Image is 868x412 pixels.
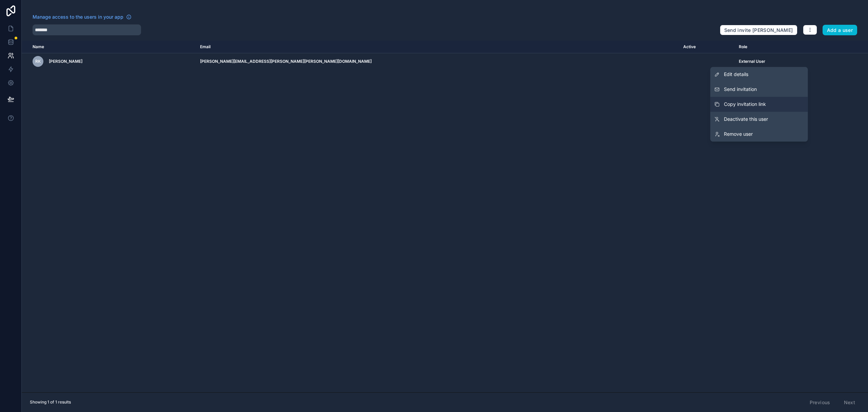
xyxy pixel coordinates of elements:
[22,41,196,53] th: Name
[724,86,757,93] span: Send invitation
[739,59,765,64] span: External User
[33,14,132,20] a: Manage access to the users in your app
[710,67,808,82] a: Edit details
[710,112,808,127] a: Deactivate this user
[823,25,857,36] button: Add a user
[735,41,828,53] th: Role
[196,53,679,70] td: [PERSON_NAME][EMAIL_ADDRESS][PERSON_NAME][PERSON_NAME][DOMAIN_NAME]
[724,131,753,137] span: Remove user
[710,127,808,142] a: Remove user
[724,71,748,78] span: Edit details
[35,59,41,64] span: RK
[724,101,766,108] span: Copy invitation link
[22,41,868,392] div: scrollable content
[724,116,768,123] span: Deactivate this user
[196,41,679,53] th: Email
[710,97,808,112] button: Copy invitation link
[33,14,123,20] span: Manage access to the users in your app
[710,82,808,97] button: Send invitation
[720,25,797,36] button: Send invite [PERSON_NAME]
[30,399,71,405] span: Showing 1 of 1 results
[679,41,735,53] th: Active
[49,59,82,64] span: [PERSON_NAME]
